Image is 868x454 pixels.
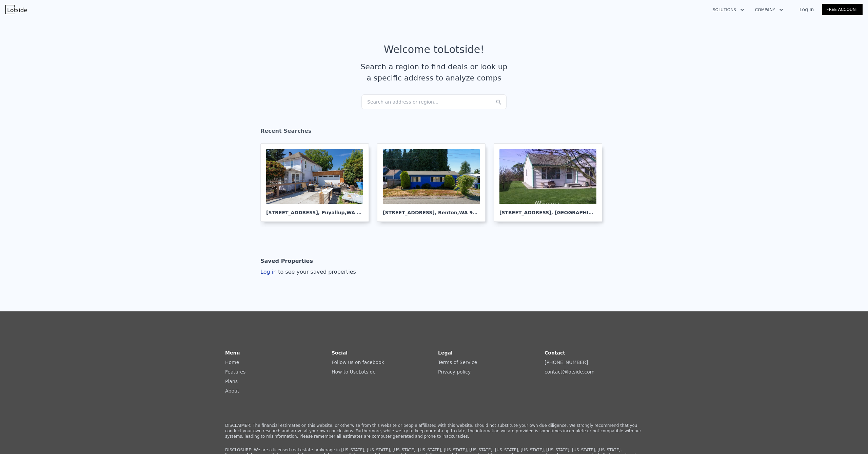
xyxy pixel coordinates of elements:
span: to see your saved properties [277,269,356,275]
a: contact@lotside.com [545,369,594,375]
a: Follow us on facebook [332,360,384,365]
strong: Menu [225,350,240,356]
a: Terms of Service [438,360,477,365]
a: About [225,388,239,394]
div: [STREET_ADDRESS] , Renton [383,204,480,216]
button: Solutions [707,4,750,16]
span: , WA 98371 [344,210,373,215]
p: DISCLAIMER: The financial estimates on this website, or otherwise from this website or people aff... [225,423,643,439]
a: [STREET_ADDRESS], Puyallup,WA 98371 [260,143,374,222]
div: Search an address or region... [361,94,507,109]
strong: Social [332,350,348,356]
a: Free Account [822,4,863,15]
div: [STREET_ADDRESS] , [GEOGRAPHIC_DATA] [499,204,596,216]
div: Recent Searches [260,122,608,143]
strong: Legal [438,350,453,356]
a: Log In [791,6,822,13]
a: [STREET_ADDRESS], [GEOGRAPHIC_DATA] [494,143,608,222]
div: [STREET_ADDRESS] , Puyallup [266,204,363,216]
a: How to UseLotside [332,369,376,375]
a: Features [225,369,245,375]
div: Saved Properties [260,254,313,268]
div: Log in [260,268,356,276]
a: Home [225,360,239,365]
a: Privacy policy [438,369,471,375]
a: [PHONE_NUMBER] [545,360,588,365]
a: [STREET_ADDRESS], Renton,WA 98056 [377,143,491,222]
span: , WA 98056 [457,210,486,215]
button: Company [750,4,789,16]
div: Search a region to find deals or look up a specific address to analyze comps [358,61,510,84]
a: Plans [225,379,238,384]
img: Lotside [5,5,27,14]
strong: Contact [545,350,565,356]
div: Welcome to Lotside ! [384,43,485,56]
